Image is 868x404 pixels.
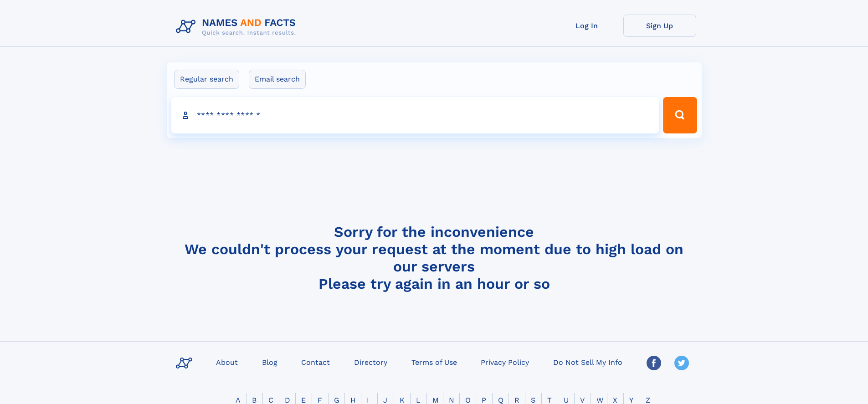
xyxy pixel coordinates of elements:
a: Contact [298,355,334,368]
img: Logo Names and Facts [172,15,303,39]
a: Privacy Policy [477,355,533,368]
a: Directory [350,355,391,368]
label: Email search [249,70,306,89]
h4: Sorry for the inconvenience We couldn't process your request at the moment due to high load on ou... [172,223,696,292]
a: Sign Up [623,15,696,37]
a: Log In [550,15,623,37]
label: Regular search [174,70,239,89]
a: About [212,355,241,368]
img: Facebook [647,356,661,370]
a: Do Not Sell My Info [550,355,626,368]
input: search input [171,97,659,133]
a: Terms of Use [408,355,461,368]
button: Search Button [663,97,697,133]
img: Twitter [674,356,689,370]
a: Blog [258,355,281,368]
